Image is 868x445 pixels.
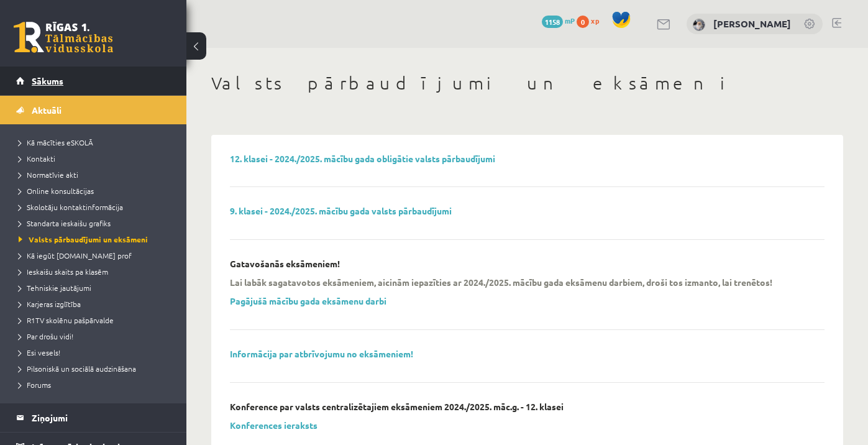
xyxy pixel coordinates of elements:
a: 0 xp [577,16,605,25]
p: Lai labāk sagatavotos eksāmeniem, aicinām iepazīties ar 2024./2025. mācību gada eksāmenu darbiem,... [230,277,772,288]
a: R1TV skolēnu pašpārvalde [19,314,174,326]
span: Kontakti [19,154,55,163]
a: Sākums [16,67,171,95]
span: Tehniskie jautājumi [19,283,91,293]
a: Konferences ieraksts [230,420,318,431]
a: Forums [19,379,174,390]
span: Valsts pārbaudījumi un eksāmeni [19,234,148,244]
a: Kontakti [19,153,174,164]
a: Karjeras izglītība [19,298,174,310]
a: Pagājušā mācību gada eksāmenu darbi [230,295,386,306]
a: 12. klasei - 2024./2025. mācību gada obligātie valsts pārbaudījumi [230,153,495,164]
h1: Valsts pārbaudījumi un eksāmeni [211,73,843,94]
p: Gatavošanās eksāmeniem! [230,259,340,269]
a: Kā mācīties eSKOLĀ [19,137,174,148]
img: Emīlija Kajaka [693,19,705,31]
a: Aktuāli [16,96,171,124]
a: Kā iegūt [DOMAIN_NAME] prof [19,250,174,261]
a: Informācija par atbrīvojumu no eksāmeniem! [230,348,413,359]
a: 1158 mP [542,16,575,25]
a: Rīgas 1. Tālmācības vidusskola [14,22,113,53]
legend: Ziņojumi [32,403,171,432]
a: Standarta ieskaišu grafiks [19,218,174,229]
a: Tehniskie jautājumi [19,282,174,293]
span: Kā iegūt [DOMAIN_NAME] prof [19,250,132,260]
span: 1158 [542,16,563,28]
span: Pilsoniskā un sociālā audzināšana [19,364,136,374]
span: Ieskaišu skaits pa klasēm [19,267,108,277]
span: Karjeras izglītība [19,299,81,309]
span: Forums [19,380,51,390]
a: Valsts pārbaudījumi un eksāmeni [19,234,174,245]
a: Esi vesels! [19,347,174,358]
p: Konference par valsts centralizētajiem eksāmeniem 2024./2025. māc.g. - 12. klasei [230,401,564,412]
span: Standarta ieskaišu grafiks [19,218,111,228]
span: Esi vesels! [19,347,60,357]
a: Online konsultācijas [19,185,174,196]
span: Sākums [32,75,63,86]
a: 9. klasei - 2024./2025. mācību gada valsts pārbaudījumi [230,205,452,216]
span: 0 [577,16,589,28]
a: Normatīvie akti [19,169,174,180]
span: Online konsultācijas [19,186,94,196]
span: Kā mācīties eSKOLĀ [19,137,93,147]
span: Aktuāli [32,104,62,116]
a: Pilsoniskā un sociālā audzināšana [19,363,174,374]
span: Par drošu vidi! [19,331,73,341]
span: Normatīvie akti [19,170,78,180]
a: Par drošu vidi! [19,331,174,342]
span: mP [565,16,575,25]
a: [PERSON_NAME] [713,17,791,30]
a: Ziņojumi [16,403,171,432]
span: R1TV skolēnu pašpārvalde [19,315,114,325]
a: Ieskaišu skaits pa klasēm [19,266,174,277]
span: Skolotāju kontaktinformācija [19,202,123,212]
span: xp [591,16,599,25]
a: Skolotāju kontaktinformācija [19,201,174,213]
